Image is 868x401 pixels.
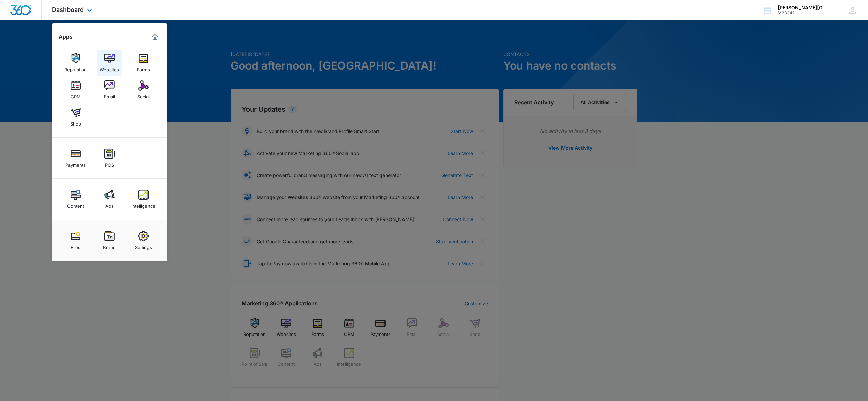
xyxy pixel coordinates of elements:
a: Settings [131,228,156,253]
div: Websites [100,63,119,72]
a: Intelligence [131,186,156,212]
div: Reputation [64,63,87,72]
a: Websites [97,50,122,76]
span: Dashboard [52,6,84,13]
a: Content [63,186,88,212]
div: Intelligence [131,200,155,209]
div: Files [71,241,80,250]
div: Settings [135,241,152,250]
a: Files [63,228,88,253]
div: Ads [105,200,114,209]
div: Social [137,91,150,99]
div: Content [67,200,84,209]
a: Shop [63,104,88,130]
div: Forms [137,63,150,72]
a: CRM [63,77,88,103]
div: account id [778,11,827,15]
div: Payments [65,159,86,168]
div: account name [778,5,827,11]
a: Marketing 360® Dashboard [150,32,160,42]
div: Brand [103,241,116,250]
a: Forms [131,50,156,76]
div: Email [104,91,115,99]
a: Ads [97,186,122,212]
div: CRM [71,91,81,99]
div: POS [105,159,114,168]
h2: Apps [59,34,73,40]
a: Brand [97,228,122,253]
a: Reputation [63,50,88,76]
a: Social [131,77,156,103]
a: POS [97,145,122,171]
a: Payments [63,145,88,171]
div: Shop [70,118,81,127]
a: Email [97,77,122,103]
